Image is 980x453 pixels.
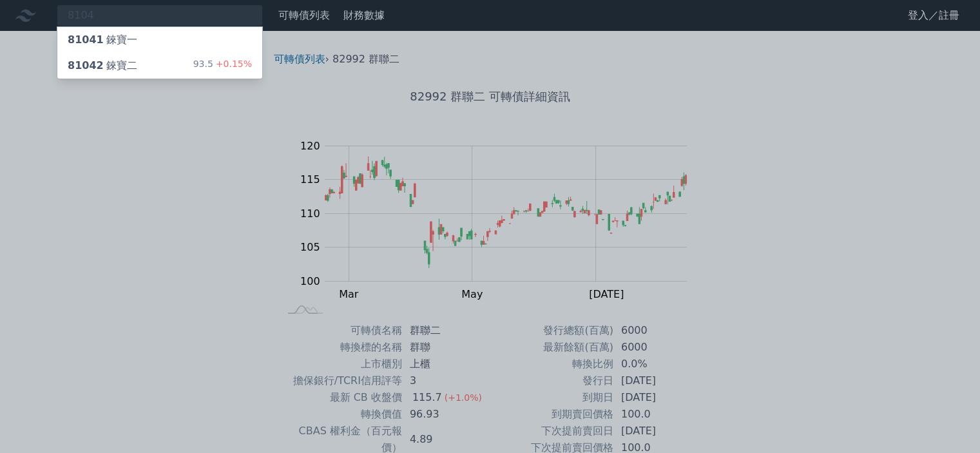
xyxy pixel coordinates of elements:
[68,32,137,48] div: 錸寶一
[68,34,104,46] span: 81041
[57,53,262,79] a: 81042錸寶二 93.5+0.15%
[68,59,104,72] span: 81042
[68,58,137,73] div: 錸寶二
[193,58,252,73] div: 93.5
[213,59,252,69] span: +0.15%
[57,27,262,53] a: 81041錸寶一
